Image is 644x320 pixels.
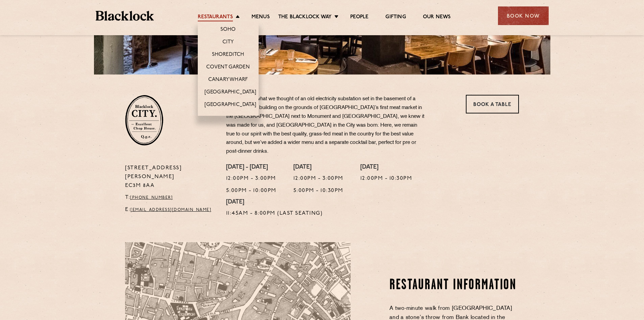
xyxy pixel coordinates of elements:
[466,95,519,113] a: Book a Table
[226,209,323,218] p: 11:45am - 8:00pm (Last Seating)
[498,6,549,25] div: Book Now
[423,14,451,21] a: Our News
[198,14,233,21] a: Restaurants
[130,196,173,200] a: [PHONE_NUMBER]
[360,174,412,183] p: 12:00pm - 10:30pm
[205,89,256,97] a: [GEOGRAPHIC_DATA]
[96,11,154,21] img: BL_Textured_Logo-footer-cropped.svg
[130,208,211,212] a: [EMAIL_ADDRESS][DOMAIN_NAME]
[226,95,426,156] p: When asked what we thought of an old electricity substation set in the basement of a Grade II lis...
[226,199,323,206] h4: [DATE]
[350,14,368,21] a: People
[360,164,412,171] h4: [DATE]
[389,277,519,294] h2: Restaurant Information
[293,164,343,171] h4: [DATE]
[278,14,332,21] a: The Blacklock Way
[226,164,277,171] h4: [DATE] - [DATE]
[212,51,244,59] a: Shoreditch
[125,206,216,214] p: E:
[125,95,163,146] img: City-stamp-default.svg
[293,174,343,183] p: 12:00pm - 3:00pm
[252,14,270,21] a: Menus
[220,26,236,34] a: Soho
[125,164,216,190] p: [STREET_ADDRESS][PERSON_NAME] EC3M 8AA
[226,187,277,195] p: 5:00pm - 10:00pm
[385,14,406,21] a: Gifting
[125,193,216,202] p: T:
[293,187,343,195] p: 5:00pm - 10:30pm
[206,64,250,71] a: Covent Garden
[222,39,234,46] a: City
[205,102,256,109] a: [GEOGRAPHIC_DATA]
[208,77,248,84] a: Canary Wharf
[226,174,277,183] p: 12:00pm - 3:00pm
